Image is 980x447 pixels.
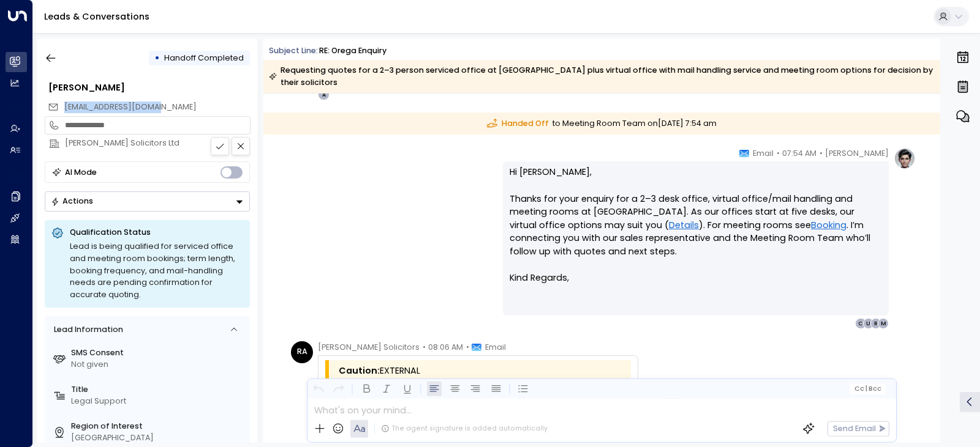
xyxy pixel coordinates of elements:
[44,10,149,23] a: Leads & Conversations
[65,166,97,179] div: AI Mode
[50,324,123,336] div: Lead Information
[71,359,246,371] div: Not given
[485,341,506,353] span: Email
[71,432,246,444] div: [GEOGRAPHIC_DATA]
[510,166,882,272] p: Hi [PERSON_NAME], Thanks for your enquiry for a 2–3 desk office, virtual office/mail handling and...
[863,318,874,329] div: U
[45,191,250,212] div: Button group with a nested menu
[45,191,250,212] button: Actions
[811,219,846,232] a: Booking
[782,147,816,160] span: 07:54 AM
[894,147,916,169] img: profile-logo.png
[820,147,823,160] span: •
[71,384,246,396] label: Title
[669,219,699,232] a: Details
[51,196,93,206] div: Actions
[263,113,940,135] div: to Meeting Room Team on [DATE] 7:54 am
[339,364,380,378] span: Caution:
[854,385,881,393] span: Cc Bcc
[510,272,569,285] span: Kind Regards,
[48,81,250,95] div: [PERSON_NAME]
[855,318,866,329] div: C
[269,45,318,56] span: Subject Line:
[850,383,886,394] button: Cc|Bcc
[71,347,246,359] label: SMS Consent
[777,147,780,160] span: •
[64,102,197,112] span: [EMAIL_ADDRESS][DOMAIN_NAME]
[154,48,160,68] div: •
[423,341,426,353] span: •
[71,396,246,407] div: Legal Support
[311,382,326,397] button: Undo
[70,240,243,301] div: Lead is being qualified for serviced office and meeting room bookings; term length, booking frequ...
[64,102,197,113] span: info@reenanderson.com
[70,227,243,238] p: Qualification Status
[164,53,244,63] span: Handoff Completed
[269,64,933,89] div: Requesting quotes for a 2–3 person serviced office at [GEOGRAPHIC_DATA] plus virtual office with ...
[870,318,881,329] div: R
[865,385,867,393] span: |
[466,341,469,353] span: •
[825,147,889,160] span: [PERSON_NAME]
[487,118,549,130] span: Handed Off
[71,421,246,432] label: Region of Interest
[291,341,313,363] div: RA
[331,382,347,397] button: Redo
[878,318,889,329] div: M
[428,341,463,353] span: 08:06 AM
[65,138,250,149] div: [PERSON_NAME] Solicitors Ltd
[381,424,548,434] div: The agent signature is added automatically
[339,364,628,378] div: EXTERNAL
[318,89,329,100] div: A
[319,45,386,57] div: RE: Orega Enquiry
[753,147,774,160] span: Email
[318,341,420,353] span: [PERSON_NAME] Solicitors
